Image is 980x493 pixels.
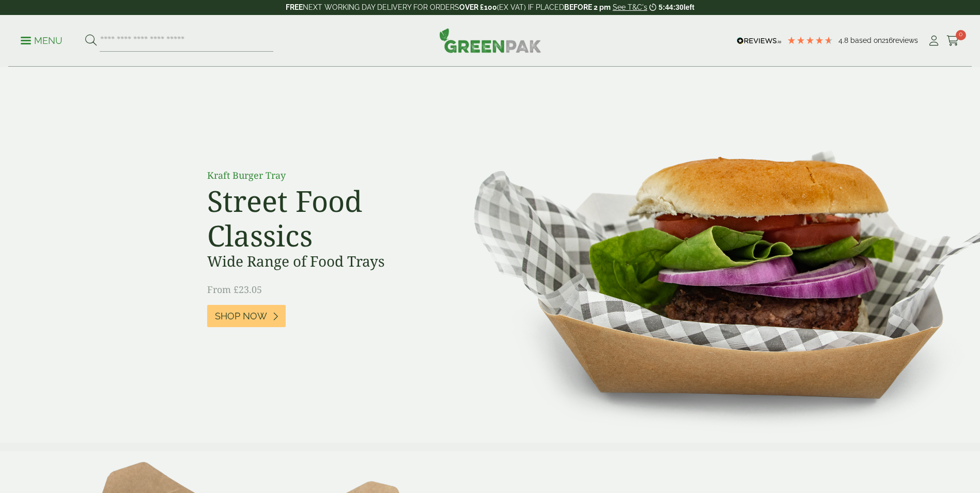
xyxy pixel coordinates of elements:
span: 216 [882,36,893,44]
div: 4.79 Stars [787,36,833,45]
span: 4.8 [838,36,850,44]
i: My Account [927,36,940,46]
span: reviews [893,36,918,44]
strong: BEFORE 2 pm [564,3,611,11]
strong: FREE [286,3,303,11]
span: Shop Now [215,311,267,322]
h2: Street Food Classics [207,183,440,253]
p: Menu [21,35,63,47]
a: Menu [21,35,63,45]
span: 5:44:30 [659,3,683,11]
h3: Wide Range of Food Trays [207,253,440,270]
img: GreenPak Supplies [439,28,541,53]
span: left [683,3,694,11]
span: 0 [956,30,966,40]
a: Shop Now [207,305,286,327]
a: See T&C's [613,3,647,11]
strong: OVER £100 [459,3,497,11]
span: Based on [850,36,882,44]
span: From £23.05 [207,283,262,296]
a: 0 [946,33,959,49]
img: REVIEWS.io [737,37,782,44]
img: Street Food Classics [441,67,980,443]
p: Kraft Burger Tray [207,168,440,182]
i: Cart [946,36,959,46]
